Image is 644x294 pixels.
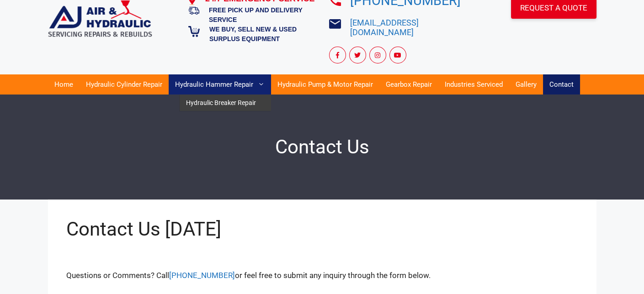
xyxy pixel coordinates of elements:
[66,218,578,241] h1: Contact Us [DATE]
[379,74,438,94] a: Gearbox Repair
[543,74,580,94] a: Contact
[48,136,596,158] h1: Contact Us
[66,270,578,282] p: Questions or Comments? Call or feel free to submit any inquiry through the form below.
[350,18,419,37] a: [EMAIL_ADDRESS][DOMAIN_NAME]
[48,74,80,94] a: Home
[169,271,235,280] a: [PHONE_NUMBER]
[180,94,271,111] a: Hydraulic Breaker Repair
[209,5,315,25] h5: FREE PICK UP AND DELIVERY SERVICE
[509,74,543,94] a: Gallery
[438,74,509,94] a: Industries Serviced
[209,25,315,44] h5: WE BUY, SELL NEW & USED SURPLUS EQUIPMENT
[271,74,379,94] a: Hydraulic Pump & Motor Repair
[169,74,271,94] a: Hydraulic Hammer Repair
[80,74,169,94] a: Hydraulic Cylinder Repair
